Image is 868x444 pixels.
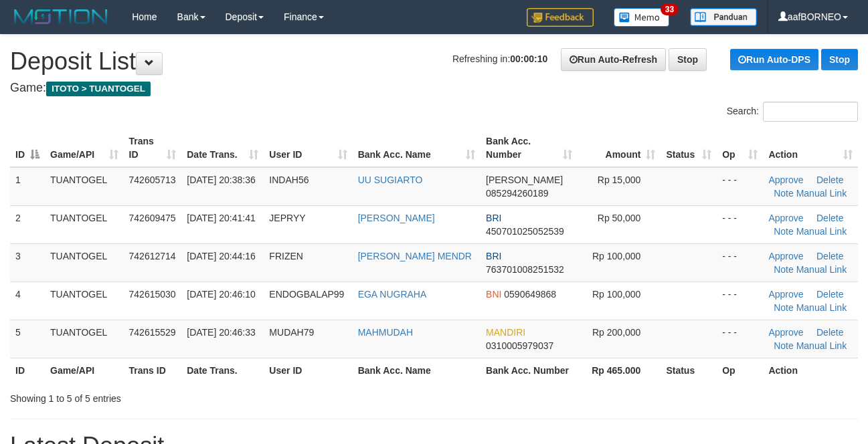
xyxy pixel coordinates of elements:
[129,327,176,338] span: 742615529
[10,386,351,405] div: Showing 1 to 5 of 5 entries
[269,175,309,185] span: INDAH56
[486,340,553,351] span: Copy 0310005979037 to clipboard
[717,205,763,243] td: - - -
[796,226,847,237] a: Manual Link
[578,358,661,382] th: Rp 465.000
[452,53,547,64] span: Refreshing in:
[730,49,818,70] a: Run Auto-DPS
[124,129,182,167] th: Trans ID: activate to sort column ascending
[10,82,858,95] h4: Game:
[592,251,640,261] span: Rp 100,000
[481,358,578,382] th: Bank Acc. Number
[358,175,423,185] a: UU SUGIARTO
[504,289,556,300] span: Copy 0590649868 to clipboard
[717,282,763,320] td: - - -
[527,8,594,27] img: Feedback.jpg
[10,48,858,75] h1: Deposit List
[796,340,847,351] a: Manual Link
[269,327,314,338] span: MUDAH79
[269,213,305,223] span: JEPRYY
[816,213,843,223] a: Delete
[45,167,124,206] td: TUANTOGEL
[358,289,427,300] a: EGA NUGRAHA
[486,175,563,185] span: [PERSON_NAME]
[358,213,435,223] a: [PERSON_NAME]
[717,358,763,382] th: Op
[592,289,640,300] span: Rp 100,000
[187,327,255,338] span: [DATE] 20:46:33
[10,129,45,167] th: ID: activate to sort column descending
[486,188,548,199] span: Copy 085294260189 to clipboard
[353,358,481,382] th: Bank Acc. Name
[486,264,564,275] span: Copy 763701008251532 to clipboard
[774,188,794,199] a: Note
[181,129,264,167] th: Date Trans.: activate to sort column ascending
[481,129,578,167] th: Bank Acc. Number: activate to sort column ascending
[661,3,679,15] span: 33
[592,327,640,338] span: Rp 200,000
[10,282,45,320] td: 4
[768,175,803,185] a: Approve
[661,129,717,167] th: Status: activate to sort column ascending
[10,7,112,27] img: MOTION_logo.png
[763,129,858,167] th: Action: activate to sort column ascending
[10,358,45,382] th: ID
[10,167,45,206] td: 1
[763,358,858,382] th: Action
[669,48,707,71] a: Stop
[45,320,124,358] td: TUANTOGEL
[774,302,794,313] a: Note
[717,243,763,282] td: - - -
[614,8,670,27] img: Button%20Memo.svg
[774,264,794,275] a: Note
[486,213,501,223] span: BRI
[46,82,151,96] span: ITOTO > TUANTOGEL
[598,175,641,185] span: Rp 15,000
[796,188,847,199] a: Manual Link
[353,129,481,167] th: Bank Acc. Name: activate to sort column ascending
[486,226,564,237] span: Copy 450701025052539 to clipboard
[727,102,858,122] label: Search:
[717,129,763,167] th: Op: activate to sort column ascending
[264,129,352,167] th: User ID: activate to sort column ascending
[768,327,803,338] a: Approve
[796,264,847,275] a: Manual Link
[10,205,45,243] td: 2
[816,251,843,261] a: Delete
[187,213,255,223] span: [DATE] 20:41:41
[768,213,803,223] a: Approve
[486,289,501,300] span: BNI
[187,289,255,300] span: [DATE] 20:46:10
[129,175,176,185] span: 742605713
[717,320,763,358] td: - - -
[269,251,303,261] span: FRIZEN
[269,289,344,300] span: ENDOGBALAP99
[768,251,803,261] a: Approve
[774,340,794,351] a: Note
[578,129,661,167] th: Amount: activate to sort column ascending
[187,251,255,261] span: [DATE] 20:44:16
[264,358,352,382] th: User ID
[45,282,124,320] td: TUANTOGEL
[816,327,843,338] a: Delete
[796,302,847,313] a: Manual Link
[45,243,124,282] td: TUANTOGEL
[181,358,264,382] th: Date Trans.
[486,327,525,338] span: MANDIRI
[129,289,176,300] span: 742615030
[561,48,666,71] a: Run Auto-Refresh
[768,289,803,300] a: Approve
[129,251,176,261] span: 742612714
[816,289,843,300] a: Delete
[10,320,45,358] td: 5
[187,175,255,185] span: [DATE] 20:38:36
[774,226,794,237] a: Note
[598,213,641,223] span: Rp 50,000
[45,129,124,167] th: Game/API: activate to sort column ascending
[10,243,45,282] td: 3
[486,251,501,261] span: BRI
[45,358,124,382] th: Game/API
[763,102,858,122] input: Search:
[45,205,124,243] td: TUANTOGEL
[816,175,843,185] a: Delete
